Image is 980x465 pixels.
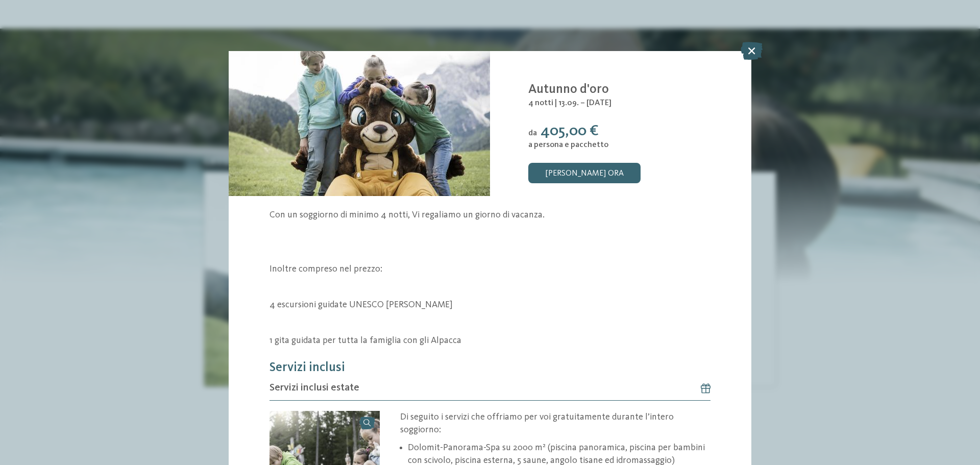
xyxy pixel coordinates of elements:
span: 405,00 € [541,124,599,139]
span: a persona e pacchetto [528,141,608,149]
a: [PERSON_NAME] ora [528,163,641,183]
p: Inoltre compreso nel prezzo: [269,263,710,276]
span: Autunno d'oro [528,83,609,96]
p: Di seguito i servizi che offriamo per voi gratuitamente durante l’intero soggiorno: [400,411,710,436]
p: 1 gita guidata per tutta la famiglia con gli Alpacca [269,334,710,347]
span: da [528,129,537,137]
p: 4 escursioni guidate UNESCO [PERSON_NAME] [269,299,710,311]
span: 4 notti [528,99,553,107]
span: Servizi inclusi estate [269,381,359,395]
span: | 13.09. – [DATE] [554,99,611,107]
p: Con un soggiorno di minimo 4 notti, Vi regaliamo un giorno di vacanza. [269,209,710,222]
span: Servizi inclusi [269,361,345,374]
